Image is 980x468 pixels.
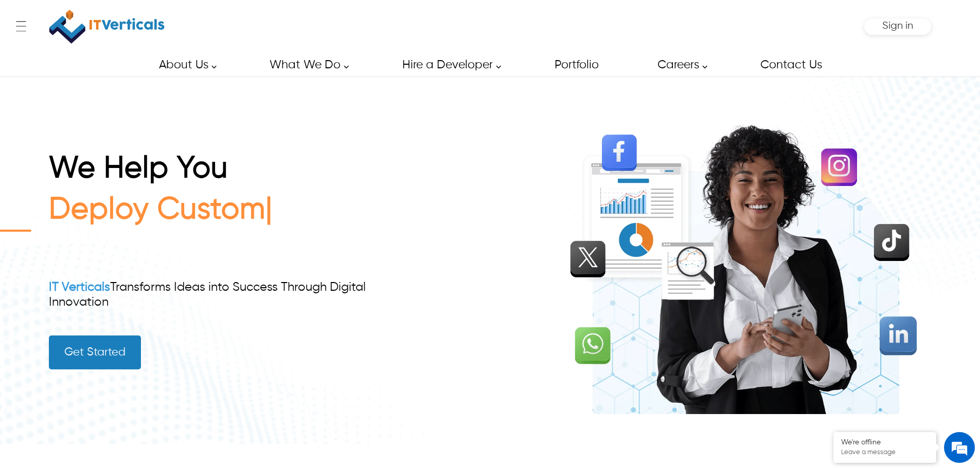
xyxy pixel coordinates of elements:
[169,5,193,30] div: Minimize live chat window
[49,280,402,310] div: Transforms Ideas into Success Through Digital Innovation
[22,129,180,233] span: We are offline. Please leave us a message.
[49,335,141,369] a: Get Started
[147,53,222,77] a: About Us
[841,438,929,447] div: We're offline
[17,62,43,67] img: logo_Zg8I0qSkbAqR2WFHt3p6CTuqpyXMFPubPcD2OT02zFN43Cy9FUNNG3NEPhM_Q1qe_.png
[49,195,265,225] span: Deploy Custom
[258,53,354,77] a: What We Do
[49,151,402,192] h1: We Help You
[151,316,187,330] em: Submit
[71,270,78,276] img: salesiqlogo_leal7QplfZFryJ6FIlVepeu7OftD7mt8q6exU6-34PB8prfIgodN67KcxXM9Y7JQ_.png
[543,53,610,77] a: Portfolio
[54,58,173,71] div: Leave a message
[49,5,165,48] img: IT Verticals Inc
[882,21,913,31] span: Sign in
[882,24,913,30] a: Sign in
[841,448,929,457] p: Leave a message
[5,280,196,316] textarea: Type your message and click 'Submit'
[81,269,131,276] em: Driven by SalesIQ
[749,53,833,77] a: Contact Us
[646,53,713,77] a: Careers
[390,53,507,77] a: Hire a Developer
[561,106,931,414] img: deploy
[49,281,110,293] a: IT Verticals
